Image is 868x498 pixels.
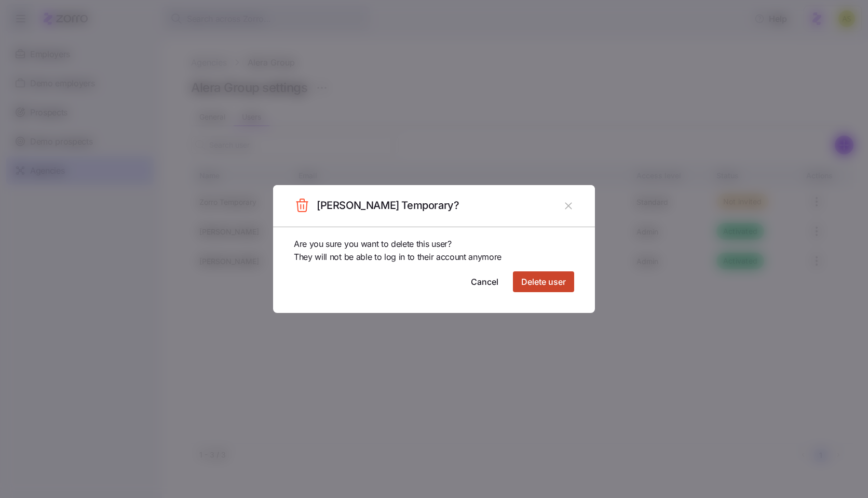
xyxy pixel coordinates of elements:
h2: [PERSON_NAME] Temporary? [317,199,459,213]
span: Are you sure you want to delete this user? [294,238,452,251]
button: Delete user [513,271,574,292]
span: Delete user [521,276,566,288]
button: Cancel [463,271,507,292]
span: They will not be able to log in to their account anymore [294,251,501,264]
span: Cancel [471,276,498,288]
